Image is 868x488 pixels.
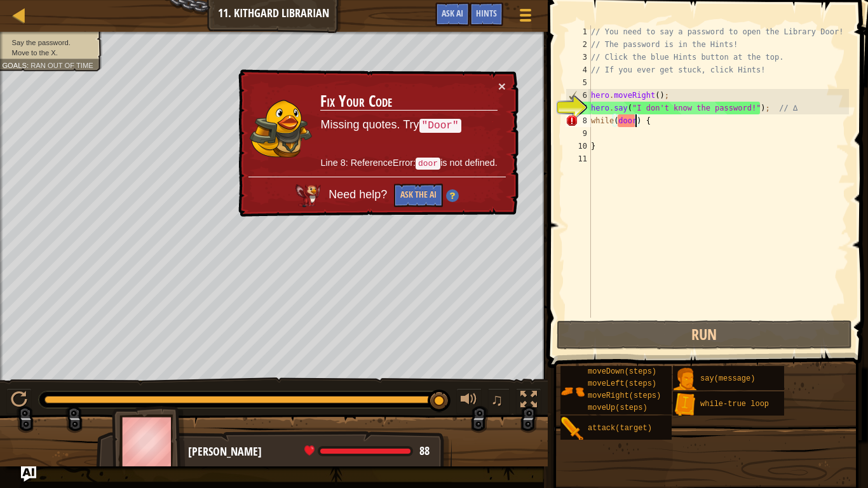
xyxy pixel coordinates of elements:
button: Toggle fullscreen [516,388,541,414]
span: Move to the X. [12,48,58,57]
button: × [498,79,506,93]
span: moveUp(steps) [588,403,648,412]
div: 9 [566,127,591,140]
button: Ask AI [435,3,470,26]
div: 10 [566,140,591,152]
h3: Fix Your Code [320,93,497,111]
li: Move to the X. [2,48,95,58]
img: Hint [446,189,459,202]
div: [PERSON_NAME] [188,444,439,460]
span: Ask AI [442,7,463,19]
span: Need help? [329,189,390,201]
img: portrait.png [673,367,697,391]
div: 7 [566,102,591,114]
div: 4 [566,64,591,76]
span: Ran out of time [31,61,93,69]
button: Ctrl + P: Play [6,388,32,414]
p: Line 8: ReferenceError: is not defined. [320,156,497,170]
span: Say the password. [12,38,71,46]
img: AI [295,184,321,207]
span: : [27,61,31,69]
div: 8 [566,114,591,127]
button: Adjust volume [456,388,482,414]
div: 5 [566,76,591,89]
span: moveDown(steps) [588,367,656,376]
img: duck_arryn.png [249,99,313,158]
code: "Door" [419,119,461,133]
span: 88 [419,443,430,459]
img: portrait.png [560,379,585,403]
button: Ask AI [21,466,36,482]
code: door [416,158,440,170]
span: moveLeft(steps) [588,379,656,388]
div: 11 [566,152,591,165]
span: say(message) [700,374,755,383]
div: health: 88 / 88 [304,445,430,457]
span: attack(target) [588,424,652,433]
span: ♫ [491,390,503,409]
img: portrait.png [560,417,585,441]
div: 3 [566,51,591,64]
button: Show game menu [510,3,541,32]
button: Run [557,320,853,349]
div: 6 [566,89,591,102]
img: thang_avatar_frame.png [112,406,186,477]
button: ♫ [488,388,510,414]
span: Goals [2,61,27,69]
p: Missing quotes. Try [320,117,497,133]
div: 1 [566,25,591,38]
span: while-true loop [700,400,769,409]
div: 2 [566,38,591,51]
span: Hints [476,7,497,19]
img: portrait.png [673,393,697,417]
button: Ask the AI [394,184,443,207]
li: Say the password. [2,37,95,48]
span: moveRight(steps) [588,391,661,400]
